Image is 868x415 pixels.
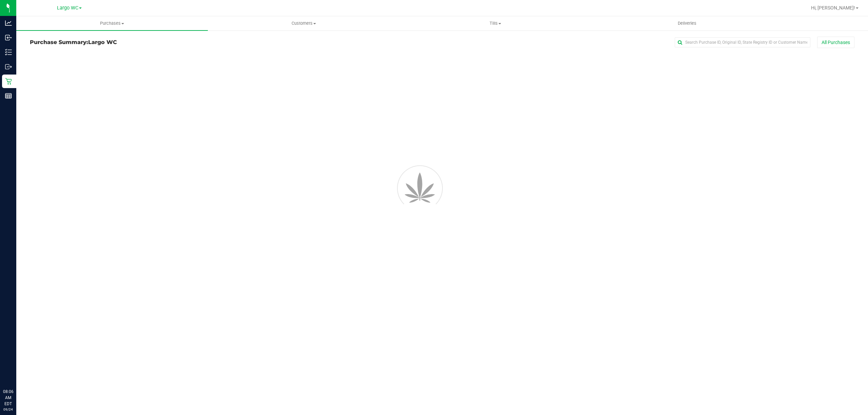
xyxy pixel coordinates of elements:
[5,78,12,85] inline-svg: Retail
[208,16,399,30] a: Customers
[811,5,855,11] span: Hi, [PERSON_NAME]!
[591,16,783,30] a: Deliveries
[3,407,13,412] p: 09/24
[669,20,706,26] span: Deliveries
[16,20,208,26] span: Purchases
[3,389,13,407] p: 08:06 AM EDT
[16,16,208,30] a: Purchases
[57,5,78,11] span: Largo WC
[399,16,591,30] a: Tills
[675,37,810,47] input: Search Purchase ID, Original ID, State Registry ID or Customer Name...
[5,92,12,99] inline-svg: Reports
[208,20,399,26] span: Customers
[88,39,117,45] span: Largo WC
[5,20,12,26] inline-svg: Analytics
[5,34,12,41] inline-svg: Inbound
[400,20,591,26] span: Tills
[5,63,12,70] inline-svg: Outbound
[30,39,305,45] h3: Purchase Summary:
[817,37,854,48] button: All Purchases
[5,49,12,56] inline-svg: Inventory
